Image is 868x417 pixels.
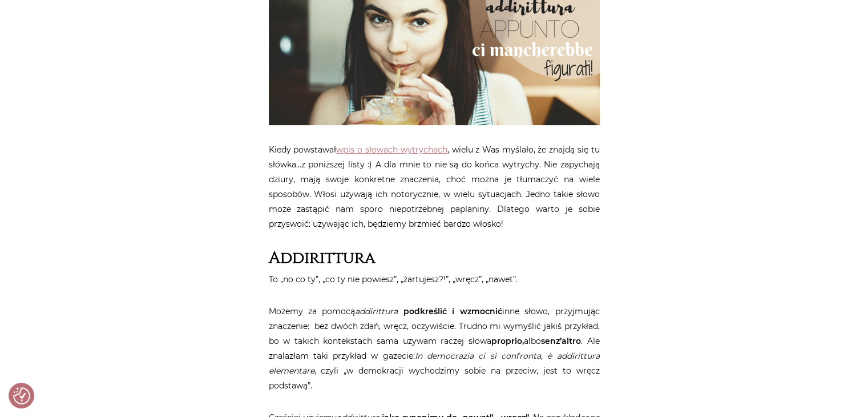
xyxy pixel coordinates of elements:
[269,247,376,268] strong: Addirittura
[269,351,600,376] em: In democrazia ci si confronta, è addirittura elementare
[13,387,30,404] button: Preferencje co do zgód
[336,145,447,155] a: wpis o słowach-wytrychach
[269,272,600,287] p: To „no co ty”, „co ty nie powiesz”, „żartujesz?!”, „wręcz”, „nawet”.
[541,336,581,346] strong: senz’altro
[269,304,600,393] p: Możemy za pomocą inne słowo, przyjmując znaczenie: bez dwóch zdań, wręcz, oczywiście. Trudno mi w...
[491,336,524,346] strong: proprio,
[269,142,600,231] p: Kiedy powstawał , wielu z Was myślało, że znajdą się tu słówka…z poniższej listy :) A dla mnie to...
[355,306,398,316] em: addirittura
[13,387,30,404] img: Revisit consent button
[403,306,502,316] strong: podkreślić i wzmocnić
